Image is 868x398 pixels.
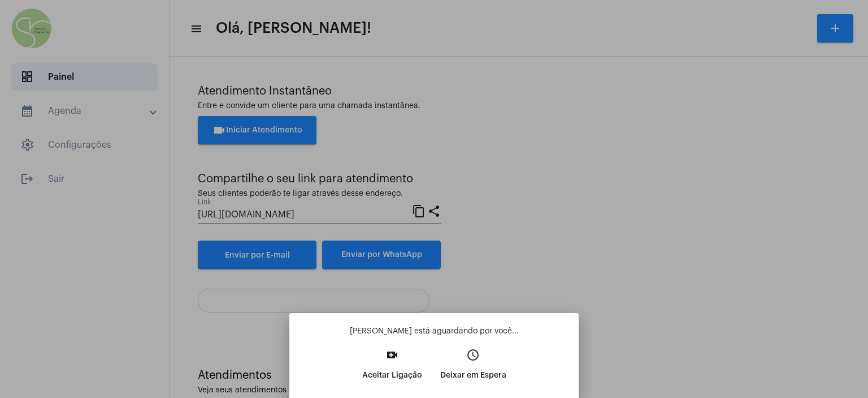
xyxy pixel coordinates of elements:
button: Deixar em Espera [431,345,515,393]
p: Deixar em Espera [440,365,506,386]
p: [PERSON_NAME] está aguardando por você... [298,326,570,337]
p: Aceitar Ligação [362,365,422,386]
mat-icon: video_call [385,348,399,362]
mat-icon: access_time [466,348,480,362]
button: Aceitar Ligação [353,345,431,393]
